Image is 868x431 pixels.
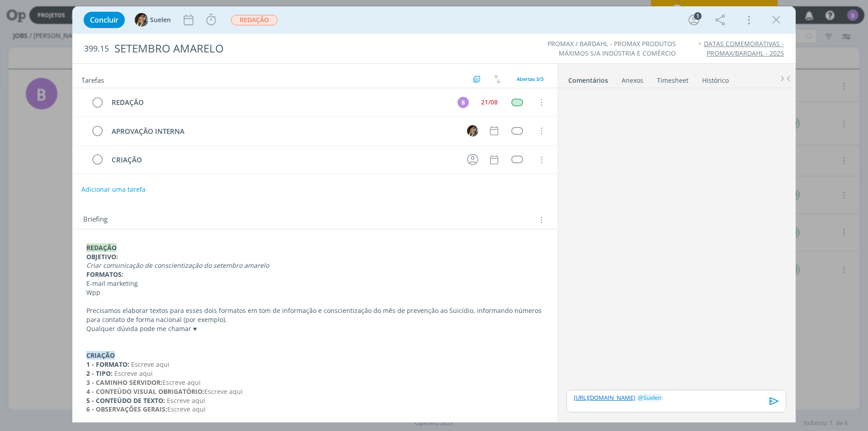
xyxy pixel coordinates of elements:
a: DATAS COMEMORATIVAS - PROMAX/BARDAHL - 2025 [704,39,784,57]
a: [URL][DOMAIN_NAME] [574,393,635,402]
p: Wpp [86,288,543,297]
strong: 1 - FORMATO: [86,360,129,369]
strong: CRIAÇÃO [86,351,115,360]
div: B [458,97,469,108]
span: Suelen [150,17,171,23]
strong: FORMATOS: [86,270,123,279]
a: Comentários [568,72,609,85]
button: Adicionar uma tarefa [81,181,146,198]
div: APROVAÇÃO INTERNA [108,126,458,137]
img: S [467,125,478,137]
span: Escreve aqui [114,369,153,378]
div: SETEMBRO AMARELO [111,38,489,60]
div: 21/08 [481,99,498,105]
span: 399.15 [84,44,109,54]
img: arrow-down-up.svg [494,75,500,83]
span: Escreve aqui [167,405,206,413]
strong: 6 - OBSERVAÇÕES GERAIS: [86,405,167,413]
div: dialog [72,6,796,422]
a: Histórico [702,72,729,85]
span: Escreve aqui [162,378,201,387]
div: 1 [694,12,702,20]
span: Suelen [638,393,661,402]
button: 1 [687,13,701,27]
a: PROMAX / BARDAHL - PROMAX PRODUTOS MÁXIMOS S/A INDÚSTRIA E COMÉRCIO [547,39,676,57]
button: Concluir [84,12,125,28]
strong: 5 - CONTEÚDO DE TEXTO: [86,396,165,405]
span: Abertas 3/3 [517,76,543,82]
button: SSuelen [135,13,171,27]
p: Precisamos elaborar textos para esses dois formatos em tom de informação e conscientização do mês... [86,306,543,324]
button: S [466,124,479,137]
div: CRIAÇÃO [108,154,458,166]
button: B [456,95,470,109]
span: Tarefas [81,74,104,85]
p: Qualquer dúvida pode me chamar ♥ [86,324,543,333]
span: Concluir [90,16,118,24]
strong: 2 - TIPO: [86,369,113,378]
p: E-mail marketing [86,279,543,288]
a: Timesheet [656,72,689,85]
strong: 4 - CONTEÚDO VISUAL OBRIGATÓRIO: [86,387,204,396]
span: Escreve aqui [167,396,205,405]
img: S [135,13,148,27]
span: Escreve aqui [204,387,243,396]
div: REDAÇÃO [108,97,449,108]
span: Escreve aqui [131,360,170,369]
span: @ [638,393,643,402]
em: Criar comunicação de conscientização do setembro amarelo [86,261,269,270]
button: REDAÇÃO [231,14,278,26]
strong: OBJETIVO: [86,252,118,261]
span: REDAÇÃO [231,15,278,25]
div: Anexos [622,76,643,85]
strong: 3 - CAMINHO SERVIDOR: [86,378,162,387]
strong: REDAÇÃO [86,243,117,252]
span: Briefing [83,214,108,226]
